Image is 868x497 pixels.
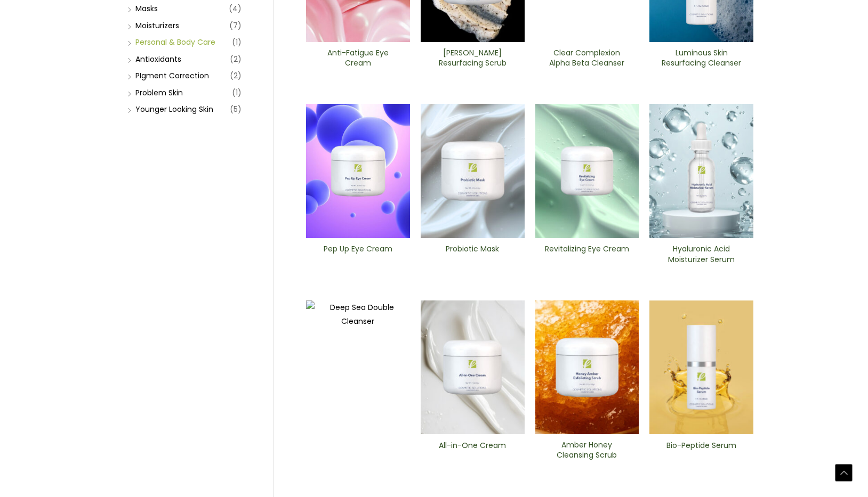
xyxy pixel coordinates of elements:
[315,48,401,68] h2: Anti-Fatigue Eye Cream
[229,18,242,33] span: (7)
[658,48,744,68] h2: Luminous Skin Resurfacing ​Cleanser
[230,52,242,67] span: (2)
[315,244,401,268] a: Pep Up Eye Cream
[135,37,215,47] a: Personal & Body Care
[135,54,181,64] a: Antioxidants
[649,104,753,238] img: Hyaluronic moisturizer Serum
[658,441,744,461] h2: Bio-Peptide ​Serum
[658,244,744,268] a: Hyaluronic Acid Moisturizer Serum
[535,300,639,434] img: Amber Honey Cleansing Scrub
[544,48,630,72] a: Clear Complexion Alpha Beta ​Cleanser
[430,441,516,465] a: All-in-One ​Cream
[229,1,242,16] span: (4)
[658,244,744,264] h2: Hyaluronic Acid Moisturizer Serum
[544,440,630,464] a: Amber Honey Cleansing Scrub
[230,68,242,83] span: (2)
[658,441,744,465] a: Bio-Peptide ​Serum
[430,244,516,268] a: Probiotic Mask
[649,300,753,435] img: Bio-Peptide ​Serum
[430,441,516,461] h2: All-in-One ​Cream
[421,104,525,238] img: Probiotic Mask
[544,244,630,264] h2: Revitalizing ​Eye Cream
[315,244,401,264] h2: Pep Up Eye Cream
[135,70,209,81] a: PIgment Correction
[430,48,516,68] h2: [PERSON_NAME] Resurfacing Scrub
[544,48,630,68] h2: Clear Complexion Alpha Beta ​Cleanser
[544,440,630,460] h2: Amber Honey Cleansing Scrub
[544,244,630,268] a: Revitalizing ​Eye Cream
[306,104,410,238] img: Pep Up Eye Cream
[135,3,158,14] a: Masks
[232,85,242,100] span: (1)
[135,87,183,98] a: Problem Skin
[230,102,242,117] span: (5)
[430,244,516,264] h2: Probiotic Mask
[430,48,516,72] a: [PERSON_NAME] Resurfacing Scrub
[232,35,242,50] span: (1)
[421,300,525,435] img: All In One Cream
[135,104,213,115] a: Younger Looking Skin
[135,20,179,31] a: Moisturizers
[315,48,401,72] a: Anti-Fatigue Eye Cream
[658,48,744,72] a: Luminous Skin Resurfacing ​Cleanser
[535,104,639,238] img: Revitalizing ​Eye Cream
